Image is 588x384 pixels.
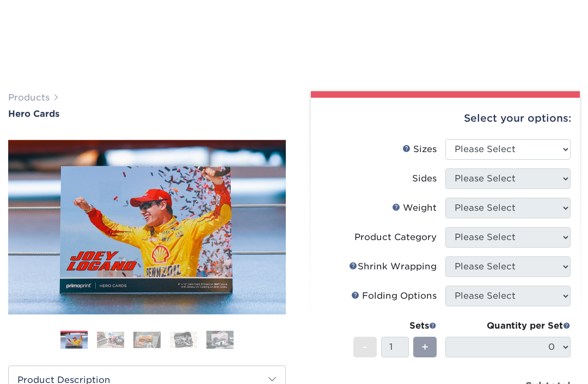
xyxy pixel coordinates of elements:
[133,331,161,348] img: Hero Cards 03
[170,331,197,348] img: Hero Cards 04
[402,143,437,156] div: Sizes
[320,98,571,139] div: Select your options:
[8,109,286,119] a: Hero Cards
[421,339,428,355] span: +
[445,319,571,332] div: Quantity per Set
[8,140,286,314] img: Hero Cards 01
[351,289,437,303] div: Folding Options
[8,92,50,103] a: Products
[97,331,124,348] img: Hero Cards 02
[392,202,437,215] div: Weight
[363,339,367,355] span: -
[206,330,234,349] img: Hero Cards 05
[60,332,88,349] img: Hero Cards 01
[349,260,437,273] div: Shrink Wrapping
[354,231,437,244] div: Product Category
[412,172,437,185] div: Sides
[353,319,437,332] div: Sets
